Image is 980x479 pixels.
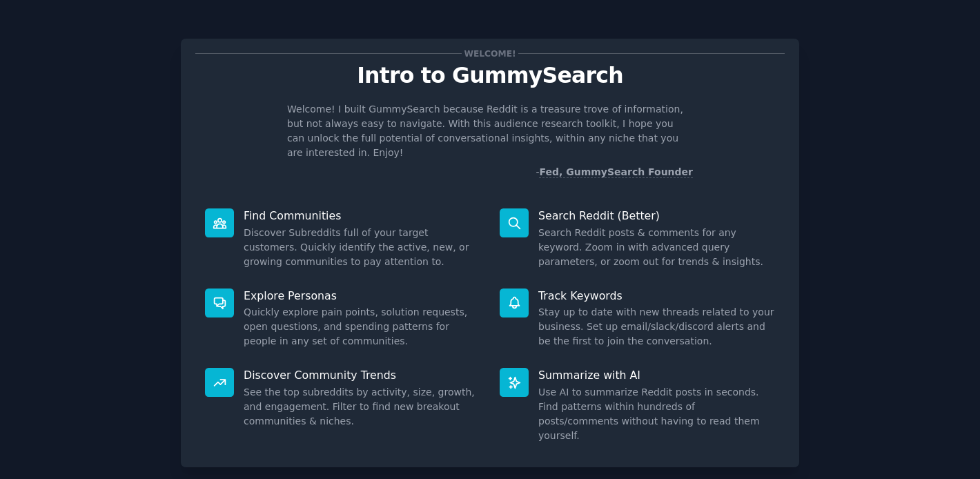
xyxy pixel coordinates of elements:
dd: Stay up to date with new threads related to your business. Set up email/slack/discord alerts and ... [538,305,775,349]
p: Welcome! I built GummySearch because Reddit is a treasure trove of information, but not always ea... [287,102,693,160]
p: Discover Community Trends [244,368,480,382]
p: Summarize with AI [538,368,775,382]
dd: Search Reddit posts & comments for any keyword. Zoom in with advanced query parameters, or zoom o... [538,226,775,269]
div: - [536,165,693,179]
dd: Quickly explore pain points, solution requests, open questions, and spending patterns for people ... [244,305,480,349]
p: Find Communities [244,208,480,223]
dd: See the top subreddits by activity, size, growth, and engagement. Filter to find new breakout com... [244,385,480,429]
p: Explore Personas [244,289,480,303]
dd: Use AI to summarize Reddit posts in seconds. Find patterns within hundreds of posts/comments with... [538,385,775,443]
span: Welcome! [462,46,518,61]
p: Intro to GummySearch [195,63,785,88]
p: Search Reddit (Better) [538,208,775,223]
dd: Discover Subreddits full of your target customers. Quickly identify the active, new, or growing c... [244,226,480,269]
a: Fed, GummySearch Founder [539,166,693,178]
p: Track Keywords [538,289,775,303]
